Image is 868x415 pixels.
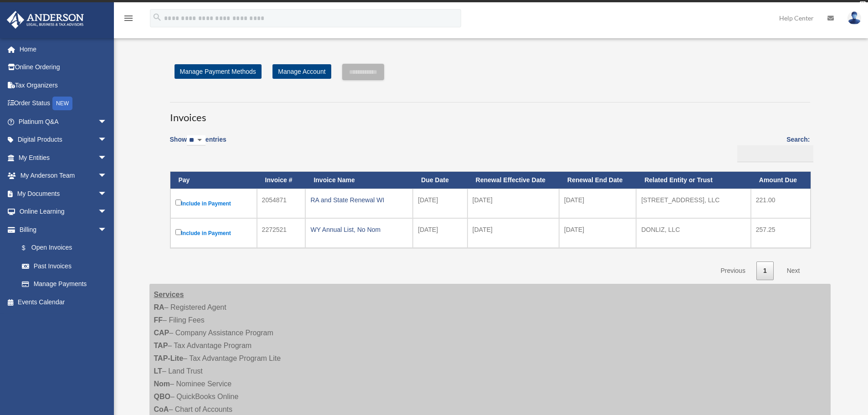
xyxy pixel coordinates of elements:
a: 1 [756,261,774,280]
div: Get a chance to win 6 months of Platinum for free just by filling out this [318,2,518,13]
label: Show entries [170,134,226,155]
a: My Anderson Teamarrow_drop_down [6,167,121,185]
div: RA and State Renewal WI [310,194,408,206]
a: survey [521,2,550,13]
a: Online Ordering [6,58,121,77]
a: My Entitiesarrow_drop_down [6,149,121,167]
td: 2054871 [257,189,306,218]
a: Tax Organizers [6,76,121,94]
td: 2272521 [257,218,306,248]
a: Manage Payment Methods [175,64,262,79]
td: [DATE] [413,218,467,248]
div: close [860,1,866,7]
strong: FF [154,316,163,324]
td: [DATE] [413,189,467,218]
label: Search: [734,134,810,162]
a: Manage Payments [13,275,116,293]
th: Renewal Effective Date: activate to sort column ascending [467,172,559,189]
td: 221.00 [751,189,811,218]
span: arrow_drop_down [98,167,116,185]
td: [DATE] [467,218,559,248]
input: Search: [737,145,813,163]
strong: Nom [154,380,170,388]
th: Related Entity or Trust: activate to sort column ascending [636,172,750,189]
a: Digital Productsarrow_drop_down [6,131,121,149]
a: My Documentsarrow_drop_down [6,184,121,203]
a: menu [123,16,134,24]
th: Amount Due: activate to sort column ascending [751,172,811,189]
span: arrow_drop_down [98,113,116,131]
strong: QBO [154,393,170,400]
a: Platinum Q&Aarrow_drop_down [6,113,121,131]
a: Billingarrow_drop_down [6,220,116,239]
a: Online Learningarrow_drop_down [6,203,121,221]
strong: RA [154,303,164,311]
span: arrow_drop_down [98,203,116,221]
span: $ [27,242,31,254]
a: Order StatusNEW [6,94,121,113]
input: Include in Payment [175,229,181,235]
a: Manage Account [272,64,331,79]
td: [STREET_ADDRESS], LLC [636,189,750,218]
strong: CoA [154,405,169,413]
a: Home [6,40,121,58]
strong: Services [154,291,184,298]
strong: TAP [154,342,168,349]
td: [DATE] [559,218,636,248]
i: menu [123,13,134,24]
span: arrow_drop_down [98,149,116,167]
a: Previous [714,261,752,280]
strong: LT [154,367,162,375]
td: DONLIZ, LLC [636,218,750,248]
div: NEW [52,97,72,110]
i: search [152,12,162,22]
th: Pay: activate to sort column descending [170,172,257,189]
strong: TAP-Lite [154,354,184,362]
label: Include in Payment [175,198,252,209]
th: Due Date: activate to sort column ascending [413,172,467,189]
select: Showentries [187,135,205,146]
a: Past Invoices [13,257,116,275]
td: [DATE] [467,189,559,218]
span: arrow_drop_down [98,184,116,203]
a: $Open Invoices [13,239,112,257]
div: WY Annual List, No Nom [310,223,408,236]
input: Include in Payment [175,200,181,205]
h3: Invoices [170,102,810,125]
strong: CAP [154,329,169,337]
span: arrow_drop_down [98,131,116,149]
label: Include in Payment [175,227,252,239]
img: User Pic [847,11,861,25]
td: [DATE] [559,189,636,218]
a: Next [780,261,807,280]
a: Events Calendar [6,293,121,311]
th: Renewal End Date: activate to sort column ascending [559,172,636,189]
th: Invoice #: activate to sort column ascending [257,172,306,189]
img: Anderson Advisors Platinum Portal [4,11,87,29]
td: 257.25 [751,218,811,248]
span: arrow_drop_down [98,220,116,239]
th: Invoice Name: activate to sort column ascending [305,172,413,189]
